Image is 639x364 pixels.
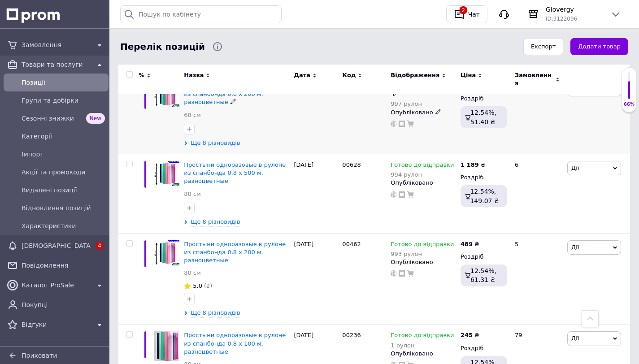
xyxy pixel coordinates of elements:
a: 60 см [184,111,201,119]
span: Готово до відправки [391,241,454,250]
div: [DATE] [291,233,340,325]
span: [DEMOGRAPHIC_DATA] [22,241,91,250]
b: 245 [461,332,473,338]
span: Glovergy [546,5,603,14]
div: ₴ [461,331,479,339]
span: Дата [294,71,310,79]
span: % [139,71,144,79]
div: ₴ [461,240,479,248]
img: Простыни одноразовые в рулоне из спанбонда 0,8 х 500 м. разноцветные [154,161,179,186]
span: Каталог ProSale [22,281,91,290]
span: 4 [96,242,104,250]
span: Ще 8 різновидів [191,309,240,317]
div: 6 [509,154,565,233]
div: Опубліковано [391,108,456,117]
img: Простыни одноразовые в рулоне из спанбонда 0,8 х 200 м. разноцветные [154,240,179,265]
span: Замовлення [22,40,91,49]
div: 997 рулон [391,100,456,107]
span: (2) [204,282,212,289]
span: Відновлення позицій [22,204,105,212]
span: Товари та послуги [22,60,91,69]
span: Дії [571,244,579,251]
div: [DATE] [291,75,340,154]
div: 1 рулон [391,342,454,349]
span: Повідомлення [22,261,105,270]
div: Роздріб [461,344,507,352]
span: Характеристики [22,221,105,230]
button: 2Чат [446,5,487,23]
span: 00462 [342,241,361,247]
span: Ціна [461,71,476,79]
span: Ще 8 різновидів [191,218,240,226]
img: Простыни одноразовые в рулоне из спанбонда 0,6 х 200 м. разноцветные [154,82,179,107]
span: Відгуки [22,320,91,329]
button: Експорт [523,38,564,56]
div: Опубліковано [391,179,456,187]
span: 12.54%, 51.40 ₴ [470,109,496,125]
span: Покупці [22,300,105,309]
span: Відображення [391,71,439,79]
div: 993 рулон [391,251,454,257]
span: Акції та промокоди [22,168,105,177]
img: Простыни одноразовые в рулоне из спанбонда 0,8 х 100 м. разноцветные [154,331,179,361]
div: 994 рулон [391,171,454,178]
span: Дії [571,335,579,342]
span: Готово до відправки [391,161,454,171]
div: [DATE] [291,154,340,233]
div: 66% [622,101,636,108]
div: 5 [509,233,565,325]
span: Код [342,71,356,79]
span: Позиції [22,78,105,87]
div: ₴ [461,161,485,169]
span: Групи та добірки [22,96,105,105]
div: Чат [466,8,482,21]
span: Категорії [22,132,105,141]
a: Простыни одноразовые в рулоне из спанбонда 0,8 х 100 м. разноцветные [184,332,286,355]
input: Пошук по кабінету [120,5,282,23]
a: 80 см [184,269,201,277]
span: New [86,113,105,124]
div: Роздріб [461,253,507,261]
span: Перелік позицій [120,40,205,53]
div: Роздріб [461,95,507,103]
a: Простыни одноразовые в рулоне из спанбонда 0,8 х 500 м. разноцветные [184,161,286,184]
span: ID: 3122096 [546,16,577,22]
div: Опубліковано [391,350,456,358]
span: 5.0 [193,282,202,289]
b: 489 [461,241,473,247]
span: 00628 [342,161,361,168]
span: 12.54%, 149.07 ₴ [470,188,499,204]
span: 12.54%, 61.31 ₴ [470,267,496,283]
span: Дії [571,165,579,171]
div: 2 [509,75,565,154]
span: Видалені позиції [22,186,105,195]
div: Опубліковано [391,258,456,266]
span: Замовлення [515,71,553,87]
button: Додати товар [570,38,628,56]
a: Простыни одноразовые в рулоне из спанбонда 0,8 х 200 м. разноцветные [184,241,286,264]
div: Роздріб [461,173,507,182]
span: Імпорт [22,150,105,159]
span: Назва [184,71,204,79]
span: Сезонні знижки [22,114,83,123]
span: Приховати [22,352,57,359]
a: 80 см [184,190,201,198]
span: Ще 8 різновидів [191,139,240,147]
span: 00236 [342,332,361,338]
b: 1 189 [461,161,479,168]
span: Готово до відправки [391,332,454,341]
